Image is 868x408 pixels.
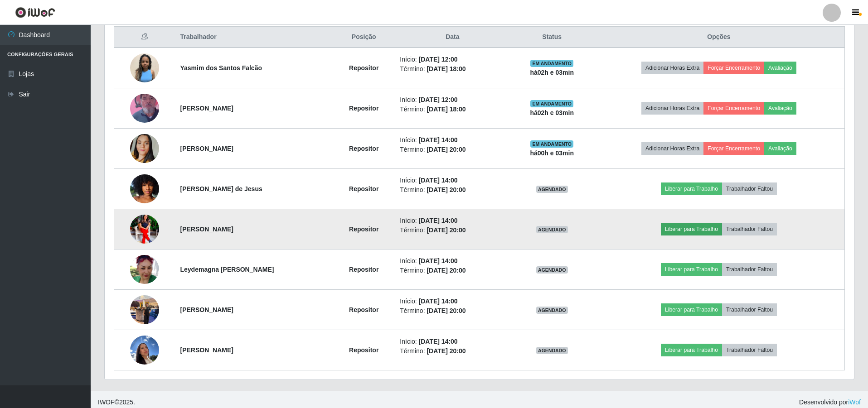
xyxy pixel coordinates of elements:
[530,149,574,157] strong: há 00 h e 03 min
[722,223,777,235] button: Trabalhador Faltou
[427,146,466,153] time: [DATE] 20:00
[400,226,505,235] li: Término:
[419,257,458,264] time: [DATE] 14:00
[536,307,568,314] span: AGENDADO
[722,344,777,356] button: Trabalhador Faltou
[530,60,573,67] span: EM ANDAMENTO
[349,185,378,192] strong: Repositor
[510,27,593,48] th: Status
[703,142,764,155] button: Forçar Encerramento
[180,226,233,233] strong: [PERSON_NAME]
[722,303,777,316] button: Trabalhador Faltou
[130,82,159,134] img: 1752090635186.jpeg
[848,398,861,406] a: iWof
[180,266,274,273] strong: Leydemagna [PERSON_NAME]
[400,95,505,105] li: Início:
[180,306,233,313] strong: [PERSON_NAME]
[419,136,458,144] time: [DATE] 14:00
[419,177,458,184] time: [DATE] 14:00
[180,346,233,354] strong: [PERSON_NAME]
[400,256,505,266] li: Início:
[427,186,466,193] time: [DATE] 20:00
[400,105,505,114] li: Término:
[641,102,703,115] button: Adicionar Horas Extra
[180,185,262,192] strong: [PERSON_NAME] de Jesus
[764,102,796,115] button: Avaliação
[530,140,573,148] span: EM ANDAMENTO
[400,346,505,356] li: Término:
[764,142,796,155] button: Avaliação
[333,27,394,48] th: Posição
[130,123,159,174] img: 1748562791419.jpeg
[400,297,505,306] li: Início:
[400,266,505,275] li: Término:
[400,176,505,185] li: Início:
[593,27,845,48] th: Opções
[703,102,764,115] button: Forçar Encerramento
[400,216,505,226] li: Início:
[130,163,159,215] img: 1749065164355.jpeg
[427,307,466,314] time: [DATE] 20:00
[180,105,233,112] strong: [PERSON_NAME]
[349,306,378,313] strong: Repositor
[641,62,703,74] button: Adicionar Horas Extra
[15,7,55,18] img: CoreUI Logo
[130,331,159,369] img: 1755200036324.jpeg
[419,298,458,305] time: [DATE] 14:00
[536,186,568,193] span: AGENDADO
[130,255,159,284] img: 1754944379156.jpeg
[530,100,573,107] span: EM ANDAMENTO
[530,69,574,76] strong: há 02 h e 03 min
[349,145,378,152] strong: Repositor
[427,347,466,355] time: [DATE] 20:00
[661,182,722,195] button: Liberar para Trabalho
[349,346,378,354] strong: Repositor
[130,211,159,247] img: 1751311767272.jpeg
[400,135,505,145] li: Início:
[180,64,262,72] strong: Yasmim dos Santos Falcão
[419,96,458,103] time: [DATE] 12:00
[394,27,510,48] th: Data
[349,226,378,233] strong: Repositor
[419,217,458,224] time: [DATE] 14:00
[764,62,796,74] button: Avaliação
[419,56,458,63] time: [DATE] 12:00
[427,65,466,72] time: [DATE] 18:00
[180,145,233,152] strong: [PERSON_NAME]
[703,62,764,74] button: Forçar Encerramento
[349,266,378,273] strong: Repositor
[536,266,568,274] span: AGENDADO
[530,109,574,116] strong: há 02 h e 03 min
[722,182,777,195] button: Trabalhador Faltou
[400,185,505,195] li: Término:
[427,106,466,113] time: [DATE] 18:00
[349,105,378,112] strong: Repositor
[419,338,458,345] time: [DATE] 14:00
[400,64,505,74] li: Término:
[400,145,505,154] li: Término:
[661,263,722,276] button: Liberar para Trabalho
[722,263,777,276] button: Trabalhador Faltou
[98,398,115,406] span: IWOF
[130,53,159,82] img: 1751205248263.jpeg
[98,398,135,407] span: © 2025 .
[799,398,861,407] span: Desenvolvido por
[349,64,378,72] strong: Repositor
[400,55,505,64] li: Início:
[661,223,722,235] button: Liberar para Trabalho
[661,344,722,356] button: Liberar para Trabalho
[130,290,159,329] img: 1755095833793.jpeg
[641,142,703,155] button: Adicionar Horas Extra
[400,306,505,316] li: Término:
[427,226,466,234] time: [DATE] 20:00
[427,267,466,274] time: [DATE] 20:00
[536,226,568,233] span: AGENDADO
[536,347,568,354] span: AGENDADO
[175,27,333,48] th: Trabalhador
[400,337,505,346] li: Início:
[661,303,722,316] button: Liberar para Trabalho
